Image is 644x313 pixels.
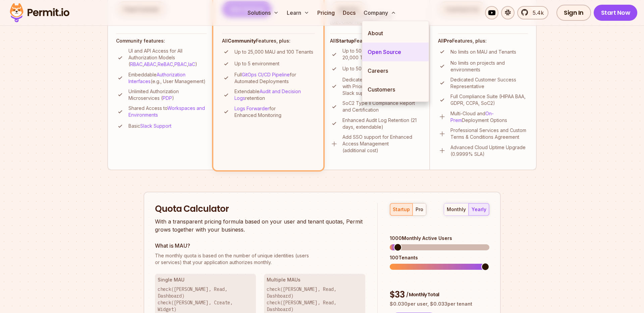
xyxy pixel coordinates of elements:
[362,61,429,80] a: Careers
[362,80,429,99] a: Customers
[128,88,207,102] p: Unlimited Authorization Microservices ( )
[234,88,301,101] a: Audit and Decision Logs
[234,49,313,55] p: Up to 25,000 MAU and 100 Tenants
[158,61,173,67] a: ReBAC
[234,71,315,85] p: Full for Automated Deployments
[450,49,516,55] p: No limits on MAU and Tenants
[529,9,544,17] span: 5.4k
[158,276,254,283] h3: Single MAU
[342,48,421,61] p: Up to 50,000 MAU, and 20,000 Tenants
[7,1,72,24] img: Permit logo
[362,24,429,43] a: About
[140,123,171,129] a: Slack Support
[450,127,528,140] p: Professional Services and Custom Terms & Conditions Agreement
[234,60,279,67] p: Up to 5 environment
[447,206,466,213] div: monthly
[128,71,207,85] p: Embeddable (e.g., User Management)
[315,6,337,19] a: Pricing
[155,217,366,234] p: With a transparent pricing formula based on your user and tenant quotas, Permit grows together wi...
[174,61,187,67] a: PBAC
[416,206,423,213] div: pro
[234,106,269,111] a: Logs Forwarder
[517,6,548,19] a: 5.4k
[128,123,171,129] p: Basic
[361,6,399,19] button: Company
[390,301,489,307] p: $ 0.030 per user, $ 0.033 per tenant
[222,38,315,44] h4: All Features, plus:
[406,291,439,298] span: / Monthly Total
[234,88,315,102] p: Extendable retention
[450,93,528,107] p: Full Compliance Suite (HIPAA BAA, GDPR, CCPA, SoC2)
[228,38,256,44] strong: Community
[340,6,358,19] a: Docs
[245,6,281,19] button: Solutions
[342,117,421,130] p: Enhanced Audit Log Retention (21 days, extendable)
[390,254,489,261] div: 100 Tenants
[450,110,528,124] p: Multi-Cloud and Deployment Options
[390,289,489,301] div: $ 33
[450,76,528,90] p: Dedicated Customer Success Representative
[450,60,528,73] p: No limits on projects and environments
[362,43,429,61] a: Open Source
[144,61,156,67] a: ABAC
[188,61,195,67] a: IaC
[450,144,528,158] p: Advanced Cloud Uptime Upgrade (0.9999% SLA)
[444,38,452,44] strong: Pro
[330,38,421,44] h4: All Features, plus:
[155,242,366,250] h3: What is MAU?
[438,38,528,44] h4: All Features, plus:
[234,105,315,119] p: for Enhanced Monitoring
[128,72,185,84] a: Authorization Interfaces
[342,76,421,97] p: Dedicated Slack Support Channel with Prioritized Email, Zoom, and Slack support
[116,38,207,44] h4: Community features:
[336,38,354,44] strong: Startup
[163,95,172,101] a: PDP
[128,105,207,118] p: Shared Access to
[594,5,638,21] a: Start Now
[128,48,207,68] p: UI and API Access for All Authorization Models ( , , , , )
[155,252,366,259] span: The monthly quota is based on the number of unique identities (users
[342,134,421,154] p: Add SSO support for Enhanced Access Management (additional cost)
[155,203,366,215] h2: Quota Calculator
[130,61,143,67] a: RBAC
[556,5,591,21] a: Sign In
[267,276,363,283] h3: Multiple MAUs
[242,72,290,77] a: GitOps CI/CD Pipeline
[284,6,312,19] button: Learn
[342,65,393,72] p: Up to 50 environments
[390,235,489,242] div: 1000 Monthly Active Users
[342,100,421,113] p: SoC2 Type II Compliance Report and Certification
[450,111,494,123] a: On-Prem
[155,252,366,266] p: or services) that your application authorizes monthly.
